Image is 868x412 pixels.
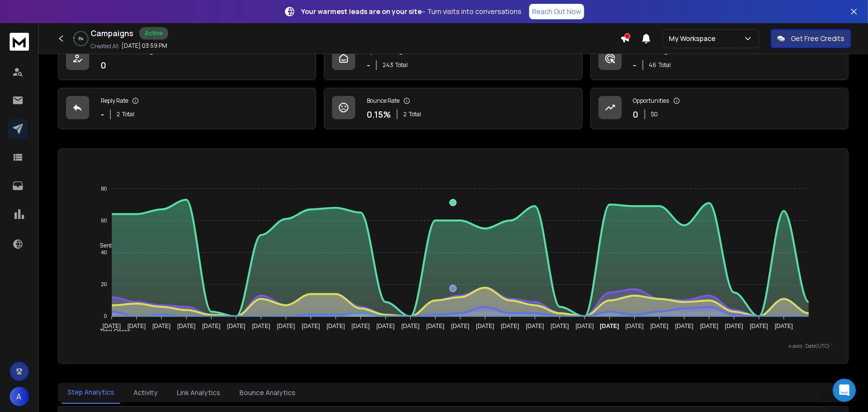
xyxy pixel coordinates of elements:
button: A [10,387,29,406]
tspan: [DATE] [177,323,196,330]
tspan: [DATE] [352,323,370,330]
tspan: [DATE] [675,323,694,330]
tspan: [DATE] [576,323,594,330]
p: - [633,58,637,72]
span: 2 [117,110,120,118]
p: Get Free Credits [791,34,844,43]
span: Total [395,61,408,69]
span: Total [409,110,421,118]
tspan: [DATE] [526,323,544,330]
tspan: [DATE] [327,323,345,330]
tspan: [DATE] [427,323,445,330]
tspan: [DATE] [103,323,121,330]
button: Get Free Credits [771,29,851,48]
tspan: [DATE] [626,323,644,330]
tspan: [DATE] [401,323,420,330]
p: My Workspace [669,34,720,43]
p: Created At: [91,42,120,50]
tspan: [DATE] [725,323,744,330]
tspan: [DATE] [202,323,221,330]
tspan: [DATE] [651,323,669,330]
button: Step Analytics [62,382,120,404]
img: logo [10,33,29,51]
tspan: [DATE] [277,323,295,330]
p: 3 % [79,36,84,41]
tspan: [DATE] [302,323,320,330]
p: 0 [101,58,106,72]
p: - [367,58,370,72]
p: Bounce Rate [367,97,400,105]
span: Total [122,110,134,118]
tspan: [DATE] [252,323,270,330]
tspan: 0 [104,314,107,319]
tspan: [DATE] [452,323,470,330]
tspan: 20 [101,281,107,287]
div: Active [139,27,168,40]
button: Activity [128,382,163,403]
tspan: [DATE] [153,323,171,330]
p: [DATE] 03:59 PM [121,42,167,50]
tspan: [DATE] [128,323,146,330]
p: – Turn visits into conversations [301,7,521,16]
tspan: [DATE] [227,323,246,330]
span: Total Opens [93,328,131,335]
tspan: [DATE] [775,323,793,330]
tspan: 40 [101,249,107,255]
a: Reply Rate-2Total [58,88,316,129]
tspan: [DATE] [551,323,569,330]
a: Reach Out Now [529,4,584,19]
tspan: 60 [101,218,107,223]
button: Bounce Analytics [234,382,301,403]
span: Sent [93,242,112,249]
span: 243 [383,61,393,69]
p: Reply Rate [101,97,128,105]
h1: Campaigns [91,27,134,39]
tspan: [DATE] [700,323,719,330]
tspan: [DATE] [476,323,494,330]
a: Leads Contacted0 [58,39,316,80]
tspan: [DATE] [750,323,768,330]
p: - [101,108,104,121]
p: 0.15 % [367,108,391,121]
p: Opportunities [633,97,669,105]
p: x-axis : Date(UTC) [74,343,833,350]
strong: Your warmest leads are on your site [301,7,422,16]
a: Click Rate-46Total [590,39,849,80]
a: Open Rate-243Total [324,39,582,80]
tspan: [DATE] [600,323,619,330]
span: Total [659,61,671,69]
tspan: [DATE] [377,323,395,330]
p: Reach Out Now [532,7,581,16]
tspan: [DATE] [501,323,520,330]
button: Link Analytics [171,382,226,403]
tspan: 80 [101,186,107,192]
span: 46 [649,61,657,69]
p: $ 0 [651,110,658,118]
span: 2 [403,110,407,118]
p: 0 [633,108,639,121]
a: Bounce Rate0.15%2Total [324,88,582,129]
a: Opportunities0$0 [590,88,849,129]
div: Open Intercom Messenger [833,379,856,402]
